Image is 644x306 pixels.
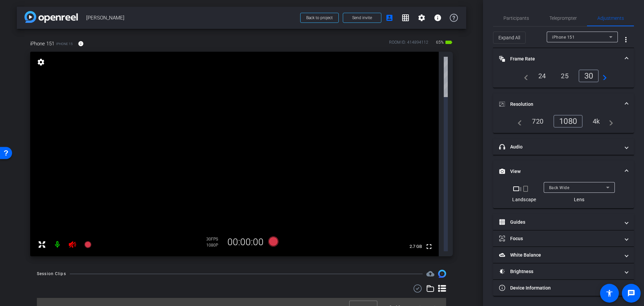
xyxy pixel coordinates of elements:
span: [PERSON_NAME] [86,11,296,25]
span: Teleprompter [549,16,577,20]
mat-expansion-panel-header: View [493,161,634,182]
mat-icon: navigate_next [599,72,607,80]
span: Back to project [306,15,333,20]
div: 1080 [553,115,583,128]
mat-expansion-panel-header: Guides [493,214,634,230]
button: Send invite [343,13,381,23]
div: Frame Rate [493,70,634,88]
mat-expansion-panel-header: Resolution [493,93,634,115]
div: | [512,185,536,193]
mat-icon: message [627,289,635,297]
span: Participants [503,16,529,20]
mat-expansion-panel-header: White Balance [493,247,634,263]
div: 30 [579,70,599,82]
mat-panel-title: Frame Rate [499,55,620,62]
mat-panel-title: Device Information [499,285,620,292]
mat-icon: crop_portrait [522,185,530,193]
div: 4k [588,116,605,127]
span: iPhone 15 [56,41,73,46]
div: ROOM ID: 414894112 [389,39,428,49]
button: Back to project [300,13,339,23]
span: 2.7 GB [407,243,424,251]
div: 30 [206,236,223,242]
mat-icon: account_box [385,14,393,22]
span: 65% [435,37,445,48]
mat-expansion-panel-header: Frame Rate [493,48,634,70]
mat-panel-title: Resolution [499,101,620,108]
div: 00:00:00 [223,236,268,248]
mat-icon: info [434,14,442,22]
span: Destinations for your clips [426,270,434,278]
mat-icon: fullscreen [425,243,433,251]
div: Resolution [493,115,634,133]
div: Landscape [512,196,536,203]
button: More Options for Adjustments Panel [618,32,634,48]
mat-icon: crop_landscape [512,185,520,193]
mat-icon: info [78,41,84,47]
mat-icon: accessibility [605,289,613,297]
div: 1080P [206,243,223,248]
mat-panel-title: View [499,168,620,175]
mat-expansion-panel-header: Device Information [493,280,634,296]
mat-icon: settings [418,14,426,22]
mat-panel-title: White Balance [499,252,620,259]
mat-icon: battery_std [445,38,453,46]
mat-icon: navigate_before [514,117,522,125]
span: Back Wide [549,185,570,190]
mat-expansion-panel-header: Focus [493,230,634,247]
mat-icon: grid_on [401,14,410,22]
span: Adjustments [597,16,624,20]
mat-panel-title: Brightness [499,268,620,275]
div: 720 [527,116,548,127]
div: 24 [533,70,551,82]
img: app-logo [24,11,78,23]
mat-expansion-panel-header: Audio [493,139,634,155]
span: iPhone 151 [552,35,575,40]
img: Session clips [438,270,446,278]
span: Send invite [352,15,372,20]
mat-icon: cloud_upload [426,270,434,278]
mat-icon: more_vert [622,36,630,44]
mat-panel-title: Guides [499,219,620,226]
span: FPS [211,237,218,242]
div: Session Clips [37,270,66,277]
span: Expand All [498,31,520,44]
div: View [493,182,634,208]
button: Expand All [493,32,526,44]
mat-icon: navigate_before [520,72,528,80]
mat-expansion-panel-header: Brightness [493,263,634,279]
span: iPhone 151 [30,40,54,47]
mat-icon: settings [36,58,46,66]
mat-panel-title: Audio [499,143,620,150]
mat-panel-title: Focus [499,235,620,242]
div: 25 [556,70,574,82]
mat-icon: navigate_next [605,117,613,125]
